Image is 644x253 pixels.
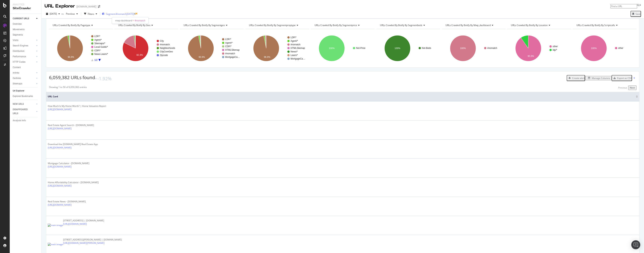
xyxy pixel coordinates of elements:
[380,24,422,27] span: URLs Crawled By Botify By segmentbeds
[94,35,100,38] text: LDP/*
[13,44,28,48] div: Search Engines
[48,124,94,127] div: Real Estate Agent Search - [DOMAIN_NAME]
[291,47,305,49] text: HTMLSitemap
[48,243,63,246] img: main image
[576,24,615,27] span: URLs Crawled By Botify By scriptcalls
[311,32,374,65] div: A chart.
[13,38,18,42] div: Visits
[422,47,431,49] text: Not-Beds
[160,54,168,57] text: Zipcode
[636,12,641,16] div: Save
[610,4,637,8] input: Find a URL
[13,71,19,75] div: Inlinks
[53,24,90,27] span: URLs Crawled By Botify By pagetype
[13,60,25,64] div: HTTP Codes
[180,32,243,65] svg: A chart.
[13,119,26,123] div: Analysis Info
[160,43,170,46] text: #nomatch
[117,22,175,28] h4: URLs Crawled By Botify By geo
[48,95,635,98] span: URL Card
[460,47,466,50] text: 100%
[617,77,632,80] div: Export as CSV
[356,47,365,49] text: Not-Price
[612,75,632,81] button: Export as CSV
[13,33,23,37] div: Segments
[553,45,558,48] text: other
[64,12,75,15] span: Previous
[49,74,95,80] span: 6,059,382 URLs found
[13,71,35,75] a: Inlinks
[83,11,99,17] button: Filters
[48,203,72,206] a: [URL][DOMAIN_NAME]
[13,49,35,53] a: Distribution
[394,47,400,50] text: 100%
[13,65,39,69] a: Content
[184,24,225,27] span: URLs Crawled By Botify By segmentgeo
[94,59,98,61] text: 1/2
[511,24,548,27] span: URLs Crawled By Botify By location
[618,47,623,49] text: other
[291,43,300,46] text: #nomatch
[249,24,296,27] span: URLs Crawled By Botify By segmentproptype
[88,12,94,16] div: Filters
[48,224,63,227] img: main image
[63,238,122,241] div: [STREET_ADDRESS][PERSON_NAME] | [DOMAIN_NAME]
[94,53,108,55] text: News-Learn/*
[13,94,33,98] div: Explorer Bookmarks
[45,3,75,9] div: URL Explorer
[13,49,25,53] div: Distribution
[291,40,298,42] text: Agent/*
[94,39,102,41] text: Agent/*
[13,22,39,26] a: Overview
[13,119,39,123] a: Analysis Info
[225,56,240,58] text: MortgageCa…
[48,200,86,203] div: Real Estate News - [DOMAIN_NAME]
[127,12,134,16] div: [DATE]
[183,22,240,28] h4: URLs Crawled By Botify By segmentgeo
[573,32,637,65] div: A chart.
[52,22,109,28] h4: URLs Crawled By Botify By pagetype
[48,162,89,165] div: Mortgage Calculator - [DOMAIN_NAME]
[49,32,113,65] div: A chart.
[136,54,143,56] text: 82.3%
[95,78,97,79] img: Equal
[50,12,57,15] span: 2025 Aug. 24th
[48,127,72,130] a: [URL][DOMAIN_NAME]
[115,32,178,65] svg: A chart.
[13,55,26,59] div: Performance
[13,28,25,31] div: Movements
[48,184,72,187] a: [URL][DOMAIN_NAME]
[13,44,35,48] a: Search Engines
[13,6,38,10] div: SiteCrawler
[45,11,61,17] button: [DATE]
[315,24,357,27] span: URLs Crawled By Botify By segmentprice
[118,24,150,27] span: URLs Crawled By Botify By geo
[13,17,29,21] div: CURRENT URLS
[446,24,491,27] span: URLs Crawled By Botify By mwp_dashboard
[630,86,635,89] div: Next
[13,102,35,106] a: NEW URLS
[13,102,24,106] div: NEW URLS
[115,19,132,22] span: mwp-dashboard
[94,49,101,52] text: CDP/*
[585,76,612,80] button: Manage Columns
[225,45,232,48] text: CDP/*
[13,22,22,26] div: Overview
[13,94,39,98] a: Explorer Bookmarks
[13,89,39,93] a: Url Explorer
[49,86,87,90] div: Showing 1 to 50 of 6,059,382 entries
[376,32,440,65] div: A chart.
[510,22,568,28] h4: URLs Crawled By Botify By location
[553,49,557,51] text: ldp/*
[63,222,87,225] a: [URL][DOMAIN_NAME]
[76,5,96,8] div: [DOMAIN_NAME]
[507,32,571,65] div: A chart.
[445,22,502,28] h4: URLs Crawled By Botify By mwp_dashboard
[13,65,21,69] div: Content
[106,12,127,16] span: Segment: #nomatch
[248,22,306,28] h4: URLs Crawled By Botify By segmentproptype
[13,60,35,64] a: HTTP Codes
[617,86,628,89] button: Previous
[13,89,24,93] div: Url Explorer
